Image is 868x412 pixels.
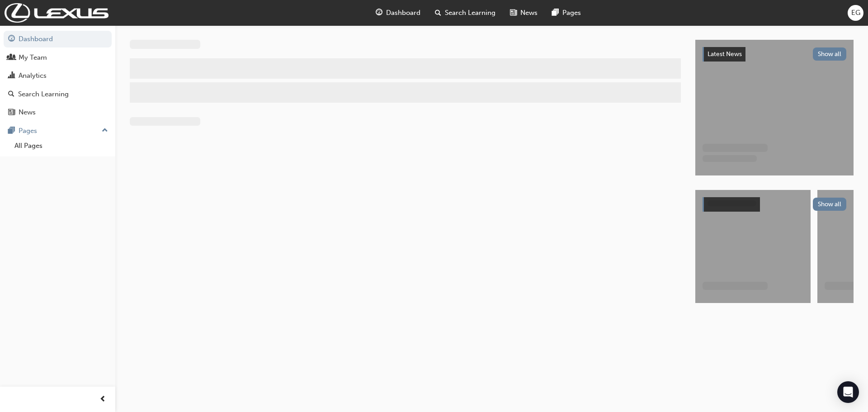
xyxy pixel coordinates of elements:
a: Search Learning [4,86,112,103]
span: pages-icon [8,127,15,135]
button: Pages [4,123,112,139]
div: Pages [19,126,37,136]
span: guage-icon [8,35,15,43]
span: people-icon [8,54,15,62]
a: Analytics [4,67,112,84]
span: guage-icon [376,7,382,19]
a: news-iconNews [503,4,545,22]
span: news-icon [8,109,15,117]
span: chart-icon [8,72,15,80]
button: EG [848,5,863,21]
img: Trak [5,3,108,23]
div: News [19,107,36,118]
span: news-icon [510,7,517,19]
span: pages-icon [552,7,559,19]
div: Open Intercom Messenger [837,381,859,403]
button: DashboardMy TeamAnalyticsSearch LearningNews [4,29,112,123]
a: My Team [4,49,112,66]
a: pages-iconPages [545,4,588,22]
button: Show all [813,47,847,61]
span: search-icon [435,7,441,19]
a: Latest NewsShow all [703,47,846,62]
div: My Team [19,52,47,63]
a: News [4,104,112,121]
a: Dashboard [4,31,112,47]
a: All Pages [11,139,112,153]
a: guage-iconDashboard [368,4,428,22]
span: News [520,8,538,18]
div: Analytics [19,71,47,81]
span: Dashboard [386,8,420,18]
span: Latest News [708,50,742,58]
span: Pages [562,8,581,18]
div: Search Learning [18,89,69,99]
span: prev-icon [99,394,106,405]
button: Show all [813,198,847,211]
span: search-icon [8,90,14,99]
span: Search Learning [445,8,495,18]
a: Show all [703,197,846,212]
span: EG [851,8,860,18]
a: search-iconSearch Learning [428,4,503,22]
span: up-icon [102,125,108,137]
